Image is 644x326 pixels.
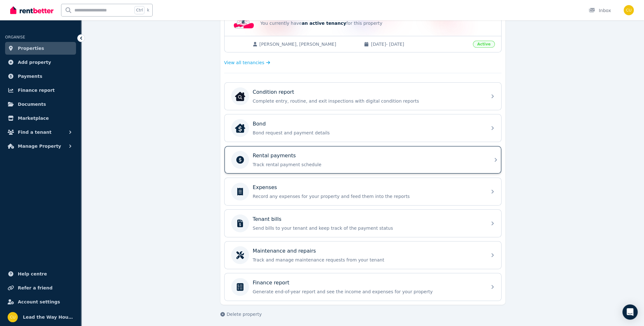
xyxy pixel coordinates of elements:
[260,41,358,47] span: [PERSON_NAME], [PERSON_NAME]
[253,225,483,231] p: Send bills to your tenant and keep track of the payment status
[302,21,346,26] span: an active tenancy
[5,282,76,294] a: Refer a friend
[5,70,76,83] a: Payments
[18,114,49,122] span: Marketplace
[225,114,501,142] a: BondBondBond request and payment details
[622,304,638,320] div: Open Intercom Messenger
[253,130,483,136] p: Bond request and payment details
[5,140,76,153] button: Manage Property
[624,5,634,15] img: Lead the Way Housing
[253,184,277,191] p: Expenses
[10,5,53,15] img: RentBetter
[253,247,316,255] p: Maintenance and repairs
[253,257,483,263] p: Track and manage maintenance requests from your tenant
[371,41,469,47] span: [DATE] - [DATE]
[253,120,266,128] p: Bond
[135,6,144,14] span: Ctrl
[224,59,264,66] span: View all tenancies
[5,268,76,280] a: Help centre
[253,215,281,223] p: Tenant bills
[224,59,270,66] a: View all tenancies
[5,126,76,139] button: Find a tenant
[18,298,60,306] span: Account settings
[18,270,47,278] span: Help centre
[5,35,25,39] span: ORGANISE
[260,20,483,26] p: You currently have for this property
[235,123,245,133] img: Bond
[253,279,289,287] p: Finance report
[227,311,262,317] span: Delete property
[253,161,483,168] p: Track rental payment schedule
[253,98,483,104] p: Complete entry, routine, and exit inspections with digital condition reports
[5,295,76,308] a: Account settings
[147,8,149,13] span: k
[5,98,76,111] a: Documents
[18,142,61,150] span: Manage Property
[18,44,44,52] span: Properties
[23,313,73,321] span: Lead the Way Housing
[18,128,52,136] span: Find a tenant
[473,41,495,48] span: Active
[18,86,55,94] span: Finance report
[253,289,483,295] p: Generate end-of-year report and see the income and expenses for your property
[225,273,501,301] a: Finance reportGenerate end-of-year report and see the income and expenses for your property
[225,146,501,173] a: Rental paymentsTrack rental payment schedule
[8,312,18,322] img: Lead the Way Housing
[18,58,51,66] span: Add property
[5,112,76,125] a: Marketplace
[253,193,483,200] p: Record any expenses for your property and feed them into the reports
[225,83,501,110] a: Condition reportCondition reportComplete entry, routine, and exit inspections with digital condit...
[225,241,501,269] a: Maintenance and repairsTrack and manage maintenance requests from your tenant
[220,311,262,317] button: Delete property
[225,210,501,237] a: Tenant billsSend bills to your tenant and keep track of the payment status
[253,88,294,96] p: Condition report
[5,84,76,97] a: Finance report
[225,178,501,205] a: ExpensesRecord any expenses for your property and feed them into the reports
[18,72,42,80] span: Payments
[235,91,245,101] img: Condition report
[18,284,52,292] span: Refer a friend
[253,152,296,160] p: Rental payments
[589,7,611,14] div: Inbox
[5,56,76,69] a: Add property
[18,100,46,108] span: Documents
[5,42,76,55] a: Properties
